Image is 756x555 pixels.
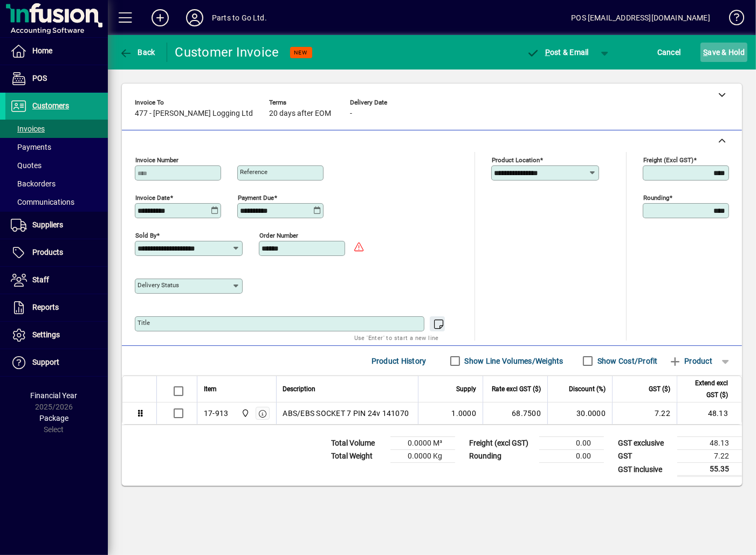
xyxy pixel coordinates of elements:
[11,198,74,206] span: Communications
[32,248,63,256] span: Products
[456,383,476,395] span: Supply
[32,46,52,55] span: Home
[212,9,267,26] div: Parts to Go Ltd.
[5,349,108,376] a: Support
[5,65,108,92] a: POS
[119,48,155,57] span: Back
[5,193,108,211] a: Communications
[5,120,108,138] a: Invoices
[657,44,681,61] span: Cancel
[649,383,670,395] span: GST ($)
[539,450,604,463] td: 0.00
[238,407,251,419] span: DAE - Bulk Store
[283,383,316,395] span: Description
[663,351,718,371] button: Product
[464,437,539,450] td: Freight (excl GST)
[452,408,477,419] span: 1.0000
[11,143,51,151] span: Payments
[5,322,108,349] a: Settings
[32,303,59,311] span: Reports
[613,437,677,450] td: GST exclusive
[613,463,677,476] td: GST inclusive
[5,156,108,175] a: Quotes
[204,383,217,395] span: Item
[677,403,741,424] td: 48.13
[269,109,331,118] span: 20 days after EOM
[116,43,158,62] button: Back
[643,156,693,164] mat-label: Freight (excl GST)
[39,414,68,422] span: Package
[143,8,177,27] button: Add
[5,175,108,193] a: Backorders
[569,383,606,395] span: Discount (%)
[703,44,745,61] span: ave & Hold
[490,408,541,419] div: 68.7500
[492,156,540,164] mat-label: Product location
[204,408,229,419] div: 17-913
[571,9,710,26] div: POS [EMAIL_ADDRESS][DOMAIN_NAME]
[669,352,712,370] span: Product
[32,275,49,284] span: Staff
[677,437,742,450] td: 48.13
[5,267,108,294] a: Staff
[326,437,390,450] td: Total Volume
[463,356,563,366] label: Show Line Volumes/Weights
[539,437,604,450] td: 0.00
[32,101,69,110] span: Customers
[11,161,42,170] span: Quotes
[367,351,431,371] button: Product History
[521,43,594,62] button: Post & Email
[677,463,742,476] td: 55.35
[390,437,455,450] td: 0.0000 M³
[547,403,612,424] td: 30.0000
[135,232,156,239] mat-label: Sold by
[135,156,178,164] mat-label: Invoice number
[721,2,743,37] a: Knowledge Base
[612,403,677,424] td: 7.22
[372,352,427,370] span: Product History
[526,48,589,57] span: ost & Email
[5,38,108,65] a: Home
[31,391,78,400] span: Financial Year
[138,281,179,289] mat-label: Delivery status
[677,450,742,463] td: 7.22
[545,48,550,57] span: P
[700,43,747,62] button: Save & Hold
[11,124,45,133] span: Invoices
[135,109,253,118] span: 477 - [PERSON_NAME] Logging Ltd
[703,48,707,57] span: S
[464,450,539,463] td: Rounding
[5,138,108,156] a: Payments
[259,232,298,239] mat-label: Order number
[595,356,658,366] label: Show Cost/Profit
[238,194,274,202] mat-label: Payment due
[390,450,455,463] td: 0.0000 Kg
[240,168,267,176] mat-label: Reference
[283,408,409,419] span: ABS/EBS SOCKET 7 PIN 24v 141070
[32,330,60,339] span: Settings
[11,179,56,188] span: Backorders
[177,8,212,27] button: Profile
[135,194,170,202] mat-label: Invoice date
[326,450,390,463] td: Total Weight
[108,43,167,62] app-page-header-button: Back
[5,294,108,321] a: Reports
[655,43,684,62] button: Cancel
[5,239,108,266] a: Products
[354,331,439,344] mat-hint: Use 'Enter' to start a new line
[32,220,63,229] span: Suppliers
[5,212,108,239] a: Suppliers
[684,377,728,401] span: Extend excl GST ($)
[350,109,352,118] span: -
[643,194,669,202] mat-label: Rounding
[492,383,541,395] span: Rate excl GST ($)
[613,450,677,463] td: GST
[175,44,279,61] div: Customer Invoice
[138,319,150,327] mat-label: Title
[294,49,308,56] span: NEW
[32,74,47,82] span: POS
[32,358,59,366] span: Support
